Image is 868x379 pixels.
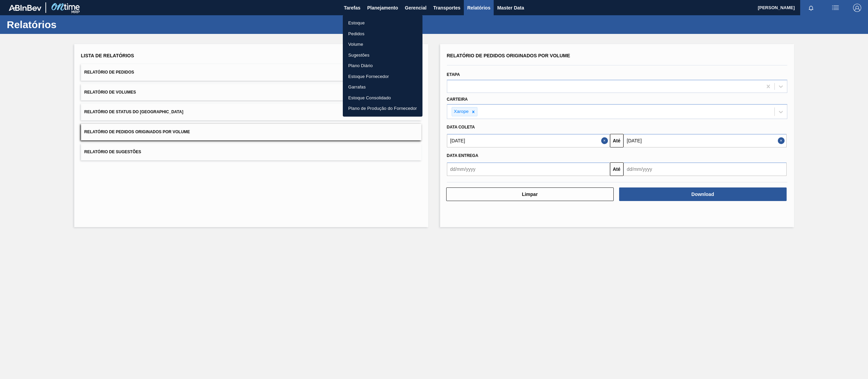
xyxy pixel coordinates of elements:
[343,39,422,50] a: Volume
[343,50,422,61] a: Sugestões
[343,71,422,82] a: Estoque Fornecedor
[343,93,422,103] a: Estoque Consolidado
[343,28,422,39] a: Pedidos
[343,82,422,93] a: Garrafas
[343,103,422,114] a: Plano de Produção do Fornecedor
[343,60,422,71] a: Plano Diário
[343,18,422,28] a: Estoque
